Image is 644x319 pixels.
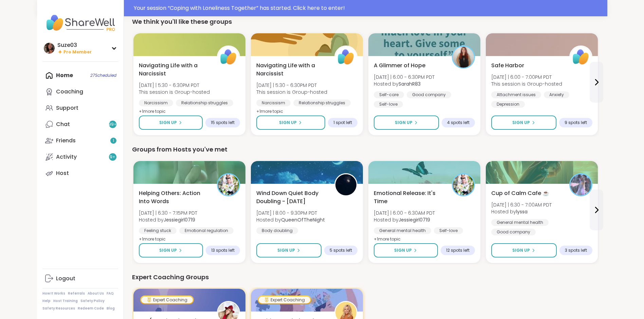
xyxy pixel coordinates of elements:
span: Cup of Calm Cafe ☕️ [491,189,549,197]
span: Hosted by [256,216,325,223]
span: Sign Up [512,120,530,126]
div: Activity [56,153,77,161]
b: SarahR83 [399,81,421,87]
a: Coaching [42,84,118,100]
span: Sign Up [512,247,530,253]
span: Hosted by [139,216,197,223]
img: Jessiegirl0719 [453,174,474,195]
span: Hosted by [491,208,552,215]
b: Jessiegirl0719 [399,216,430,223]
img: Suze03 [44,43,55,54]
span: Sign Up [394,247,412,253]
span: 5 spots left [330,248,352,253]
span: 13 spots left [211,248,235,253]
button: Sign Up [491,243,557,258]
button: Sign Up [256,243,321,258]
span: 15 spots left [211,120,235,125]
div: Groups from Hosts you've met [132,145,599,154]
span: A Glimmer of Hope [374,61,425,70]
button: Sign Up [139,243,203,258]
span: Sign Up [279,120,297,126]
div: Narcissism [139,100,173,106]
span: Hosted by [374,81,435,87]
a: About Us [88,291,104,296]
span: This session is Group-hosted [139,89,210,95]
a: Referrals [68,291,85,296]
div: Expert Coaching [259,297,310,303]
a: Safety Policy [80,299,105,303]
button: Sign Up [139,116,203,130]
img: ShareWell [218,47,239,68]
div: Relationship struggles [176,100,233,106]
span: [DATE] | 6:00 - 6:30AM PDT [374,210,435,216]
div: Good company [407,91,451,98]
div: Feeling stuck [139,227,177,234]
span: [DATE] | 5:30 - 6:30PM PDT [139,82,210,89]
span: Emotional Release: It's Time [374,189,444,206]
div: Logout [56,275,75,282]
div: Your session “ Coping with Loneliness Together ” has started. Click here to enter! [134,4,603,12]
span: 4 spots left [447,120,470,125]
div: Self-love [374,101,403,108]
b: Jessiegirl0719 [164,216,195,223]
span: Sign Up [395,120,412,126]
img: SarahR83 [453,47,474,68]
span: Helping Others: Action Into Words [139,189,209,206]
span: Safe Harbor [491,61,524,70]
span: Pro Member [63,49,92,55]
div: Anxiety [544,91,569,98]
span: Hosted by [374,216,435,223]
a: Logout [42,270,118,287]
a: Help [42,299,51,303]
div: Body doubling [256,227,298,234]
span: Sign Up [159,247,177,253]
div: General mental health [374,227,431,234]
div: Coaching [56,88,83,95]
div: Friends [56,137,76,144]
span: [DATE] | 6:30 - 7:15PM PDT [139,210,197,216]
a: Redeem Code [78,306,104,311]
span: [DATE] | 6:00 - 6:30PM PDT [374,74,435,81]
div: Support [56,104,78,112]
div: Good company [491,229,536,235]
div: Relationship struggles [293,100,351,106]
div: Emotional regulation [179,227,234,234]
span: 12 spots left [446,248,470,253]
div: Self-love [434,227,463,234]
div: We think you'll like these groups [132,17,599,26]
span: Navigating Life with a Narcissist [139,61,209,78]
a: Host [42,165,118,181]
div: Suze03 [57,41,92,49]
span: [DATE] | 6:30 - 7:00AM PDT [491,201,552,208]
img: ShareWell [335,47,356,68]
span: This session is Group-hosted [491,81,562,87]
span: 1 [113,138,114,144]
div: Expert Coaching Groups [132,272,599,282]
span: Navigating Life with a Narcissist [256,61,327,78]
a: Blog [107,306,115,311]
span: 9 spots left [565,120,587,125]
button: Sign Up [491,116,556,130]
b: lyssa [516,208,528,215]
span: 9 + [110,154,115,160]
div: Host [56,170,69,177]
b: QueenOfTheNight [281,216,325,223]
a: Chat99+ [42,116,118,132]
div: Depression [491,101,525,108]
span: 1 spot left [333,120,352,125]
a: Host Training [53,299,78,303]
button: Sign Up [374,243,438,258]
a: FAQ [107,291,114,296]
img: QueenOfTheNight [335,174,356,195]
div: Expert Coaching [141,297,193,303]
span: Sign Up [159,120,177,126]
div: Self-care [374,91,404,98]
div: Narcissism [256,100,291,106]
a: Support [42,100,118,116]
a: Activity9+ [42,149,118,165]
span: [DATE] | 6:00 - 7:00PM PDT [491,74,562,81]
span: Sign Up [277,247,295,253]
span: 99 + [108,122,117,127]
div: Attachment issues [491,91,541,98]
img: Jessiegirl0719 [218,174,239,195]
